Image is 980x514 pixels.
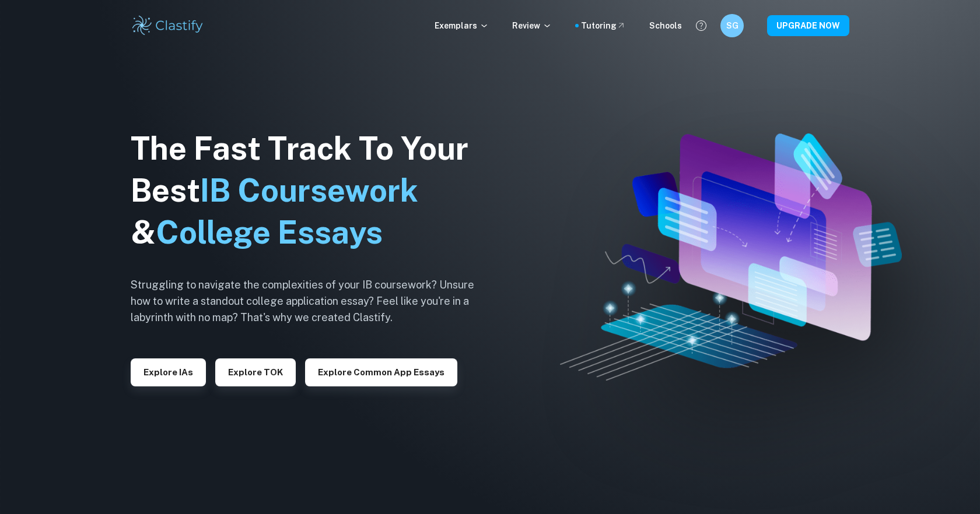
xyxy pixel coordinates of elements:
[767,15,849,36] button: UPGRADE NOW
[649,19,682,32] a: Schools
[131,277,492,326] h6: Struggling to navigate the complexities of your IB coursework? Unsure how to write a standout col...
[435,19,489,32] p: Exemplars
[131,366,206,377] a: Explore IAs
[215,358,296,386] button: Explore TOK
[215,366,296,377] a: Explore TOK
[305,358,457,386] button: Explore Common App essays
[131,14,205,37] img: Clastify logo
[691,16,711,36] button: Help and Feedback
[581,19,626,32] a: Tutoring
[305,366,457,377] a: Explore Common App essays
[131,358,206,386] button: Explore IAs
[200,172,418,209] span: IB Coursework
[512,19,552,32] p: Review
[726,19,739,32] h6: SG
[156,214,383,251] span: College Essays
[131,128,492,254] h1: The Fast Track To Your Best &
[720,14,744,37] button: SG
[560,133,902,380] img: Clastify hero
